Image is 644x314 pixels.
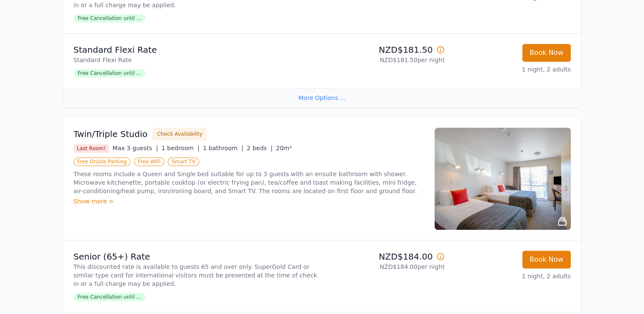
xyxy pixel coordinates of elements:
span: Free Cancellation until ... [74,14,146,23]
p: NZD$184.00 [326,251,445,263]
p: NZD$181.50 per night [326,56,445,64]
span: 2 beds | [247,145,273,151]
span: Smart TV [168,157,199,166]
p: NZD$184.00 per night [326,263,445,271]
p: Standard Flexi Rate [74,56,319,64]
p: NZD$181.50 [326,44,445,56]
button: Check Availability [152,128,207,140]
p: This discounted rate is available to guests 65 and over only. SuperGold Card or similar type card... [74,263,319,288]
span: Free WiFi [134,157,165,166]
p: 1 night, 2 adults [452,272,571,280]
h3: Twin/Triple Studio [74,128,148,140]
span: Last Room! [74,144,109,153]
span: 1 bedroom | [161,145,200,151]
span: 1 bathroom | [203,145,243,151]
p: Standard Flexi Rate [74,44,319,56]
p: Senior (65+) Rate [74,251,319,263]
span: Free Onsite Parking [74,157,131,166]
span: Free Cancellation until ... [74,69,146,77]
span: Max 3 guests | [112,145,158,151]
p: 1 night, 2 adults [452,65,571,74]
div: More Options ... [63,88,581,107]
div: Show more > [74,197,424,206]
button: Book Now [522,251,571,268]
span: Free Cancellation until ... [74,293,146,301]
p: These rooms include a Queen and Single bed suitable for up to 3 guests with an ensuite bathroom w... [74,170,424,195]
button: Book Now [522,44,571,62]
span: 20m² [276,145,292,151]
